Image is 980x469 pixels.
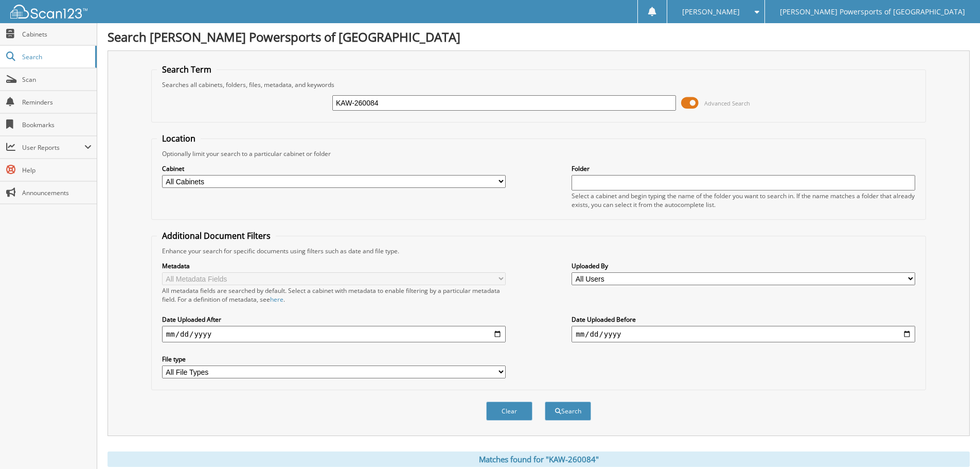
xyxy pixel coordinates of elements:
[162,262,506,270] label: Metadata
[22,53,90,61] span: Search
[157,64,217,75] legend: Search Term
[162,286,506,304] div: All metadata fields are searched by default. Select a cabinet with metadata to enable filtering b...
[572,164,915,173] label: Folder
[572,262,915,270] label: Uploaded By
[22,143,84,152] span: User Reports
[270,295,283,304] a: here
[22,98,92,107] span: Reminders
[162,326,506,342] input: start
[157,247,920,255] div: Enhance your search for specific documents using filters such as date and file type.
[22,75,92,84] span: Scan
[545,402,591,421] button: Search
[157,149,920,158] div: Optionally limit your search to a particular cabinet or folder
[486,402,532,421] button: Clear
[162,315,506,324] label: Date Uploaded After
[682,9,740,15] span: [PERSON_NAME]
[22,30,92,39] span: Cabinets
[162,164,506,173] label: Cabinet
[162,355,506,363] label: File type
[572,326,915,342] input: end
[22,188,92,197] span: Announcements
[157,133,201,144] legend: Location
[22,120,92,129] span: Bookmarks
[10,5,87,19] img: scan123-logo-white.svg
[704,99,750,107] span: Advanced Search
[780,9,965,15] span: [PERSON_NAME] Powersports of [GEOGRAPHIC_DATA]
[572,315,915,324] label: Date Uploaded Before
[572,192,915,209] div: Select a cabinet and begin typing the name of the folder you want to search in. If the name match...
[157,80,920,89] div: Searches all cabinets, folders, files, metadata, and keywords
[22,166,92,175] span: Help
[157,230,276,241] legend: Additional Document Filters
[108,451,970,467] div: Matches found for "KAW-260084"
[108,28,970,45] h1: Search [PERSON_NAME] Powersports of [GEOGRAPHIC_DATA]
